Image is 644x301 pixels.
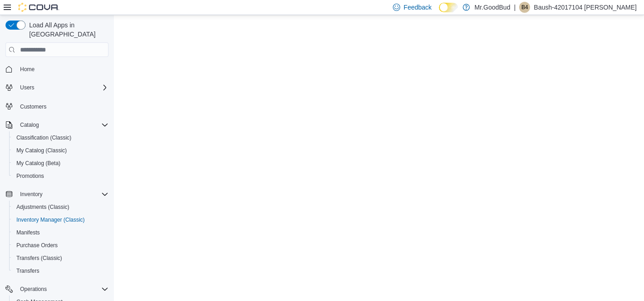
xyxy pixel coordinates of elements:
span: Adjustments (Classic) [16,203,69,211]
a: Promotions [13,171,48,182]
span: Catalog [16,119,108,130]
span: Load All Apps in [GEOGRAPHIC_DATA] [26,21,108,39]
span: Operations [16,284,108,295]
span: My Catalog (Classic) [13,145,108,156]
span: Inventory Manager (Classic) [16,216,85,223]
span: My Catalog (Beta) [13,158,108,169]
span: Home [16,63,108,75]
span: B4 [521,2,528,13]
p: Baush-42017104 [PERSON_NAME] [534,2,637,13]
button: My Catalog (Beta) [9,157,112,170]
a: Manifests [13,227,43,238]
button: Adjustments (Classic) [9,201,112,213]
span: Transfers [16,267,39,275]
div: Baush-42017104 Richardson [519,2,530,13]
a: Customers [16,101,50,112]
a: Purchase Orders [13,240,62,251]
button: Customers [2,99,112,113]
p: | [514,2,516,13]
span: Purchase Orders [13,240,108,251]
button: Transfers (Classic) [9,252,112,265]
span: Inventory Manager (Classic) [13,214,108,225]
span: Inventory [16,189,108,200]
span: Transfers (Classic) [13,253,108,264]
button: Home [2,62,112,76]
span: Customers [16,100,108,112]
span: Promotions [16,172,44,180]
a: Home [16,64,38,75]
p: Mr.GoodBud [474,2,510,13]
button: Inventory [2,188,112,201]
button: Promotions [9,170,112,182]
span: Transfers [13,265,108,276]
span: Feedback [404,3,432,12]
button: Classification (Classic) [9,131,112,144]
span: Classification (Classic) [13,132,108,143]
span: Transfers (Classic) [16,254,62,262]
button: Inventory Manager (Classic) [9,213,112,226]
button: Catalog [16,119,42,130]
span: My Catalog (Beta) [16,160,61,167]
img: Cova [18,3,59,12]
span: Home [20,66,35,73]
span: Users [16,82,108,93]
a: Transfers [13,265,43,276]
button: Manifests [9,226,112,239]
a: My Catalog (Classic) [13,145,71,156]
span: Users [20,84,34,91]
input: Dark Mode [439,3,458,12]
span: Manifests [13,227,108,238]
button: Inventory [16,189,46,200]
button: Users [2,81,112,94]
span: Customers [20,103,46,110]
a: Inventory Manager (Classic) [13,214,88,225]
span: Purchase Orders [16,242,58,249]
span: Operations [20,285,47,293]
span: Inventory [20,191,42,198]
span: Adjustments (Classic) [13,202,108,213]
span: Manifests [16,229,40,236]
button: Transfers [9,265,112,277]
button: Users [16,82,38,93]
button: Catalog [2,119,112,131]
span: Promotions [13,171,108,182]
span: Catalog [20,121,39,129]
a: Transfers (Classic) [13,253,66,264]
button: Purchase Orders [9,239,112,252]
a: My Catalog (Beta) [13,158,64,169]
button: My Catalog (Classic) [9,144,112,157]
button: Operations [2,283,112,296]
span: Classification (Classic) [16,134,72,141]
a: Adjustments (Classic) [13,202,73,213]
span: My Catalog (Classic) [16,147,67,154]
a: Classification (Classic) [13,132,75,143]
button: Operations [16,284,51,295]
